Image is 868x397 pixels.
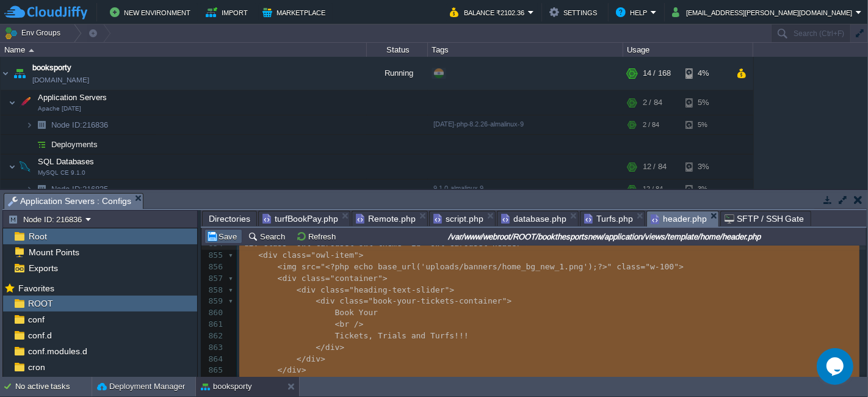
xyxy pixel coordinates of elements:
img: AMDAwAAAACH5BAEAAAAALAAAAAABAAEAAAICRAEAOw== [26,180,33,198]
div: 12 / 84 [643,155,667,179]
a: SQL DatabasesMySQL CE 9.1.0 [37,157,96,166]
a: Favorites [16,283,56,293]
button: Marketplace [262,5,329,20]
span: class [320,285,344,294]
div: Running [367,57,428,90]
span: "owl-item" [311,250,358,260]
li: /var/www/webroot/ROOT/bookthesportsnew/application/views/home/turfBookPay.php [258,211,350,226]
div: 5% [685,90,725,115]
li: /var/www/webroot/ROOT/bookthesportsnew/application/views/template/home/script.php [429,211,496,226]
span: " [320,262,325,271]
span: = [641,262,646,271]
span: div [306,354,320,363]
span: < [278,262,283,271]
div: 858 [201,285,226,296]
div: 866 [201,376,226,388]
a: Deployments [50,139,99,150]
span: [DATE]-php-8.2.26-almalinux-9 [433,120,524,128]
span: "heading-text-slider" [349,285,449,294]
span: br [339,319,349,329]
span: script.php [433,211,483,226]
span: Directories [209,211,250,226]
span: > [339,343,344,352]
span: Book Your [239,308,378,317]
div: 3% [685,155,725,179]
span: Tickets, Trials and Turfs!!! [239,331,469,340]
div: 14 / 168 [643,57,671,90]
span: </ [316,343,325,352]
span: div [263,250,277,260]
span: > [302,365,306,374]
button: Node ID: 216836 [8,214,85,225]
span: /> [354,319,364,329]
span: "book-your-tickets-container" [368,296,507,305]
div: Status [367,43,427,57]
span: = [344,285,349,294]
a: Exports [26,263,60,274]
span: database.php [501,211,566,226]
div: 859 [201,296,226,307]
span: </ [297,354,306,363]
div: 12 / 84 [643,180,663,198]
img: AMDAwAAAACH5BAEAAAAALAAAAAABAAEAAAICRAEAOw== [33,115,50,134]
div: 856 [201,261,226,273]
div: 863 [201,342,226,354]
span: 9.1.0-almalinux-9 [433,184,483,192]
button: Env Groups [4,24,65,42]
span: div [282,274,296,283]
button: New Environment [110,5,194,20]
span: Application Servers : Configs [8,194,131,209]
div: 865 [201,365,226,376]
div: 2 / 84 [643,115,659,134]
a: Root [26,231,49,242]
div: 5% [685,115,725,134]
span: = [306,250,311,260]
span: > [320,354,325,363]
button: Settings [549,5,601,20]
a: booksporty [32,62,71,74]
span: conf.modules.d [26,346,89,357]
a: conf [26,314,46,325]
span: turfBookPay.php [262,211,338,226]
a: cron [26,362,47,373]
span: ( [416,262,421,271]
span: SFTP / SSH Gate [725,211,805,226]
span: div [320,296,335,305]
li: /var/www/webroot/ROOT/bookthesportsnew/application/controllers/Turfs.php [580,211,645,226]
img: CloudJiffy [4,5,87,20]
img: AMDAwAAAACH5BAEAAAAALAAAAAABAAEAAAICRAEAOw== [1,57,10,90]
span: = [325,274,330,283]
span: Node ID: [51,120,82,129]
li: /var/www/webroot/ROOT/bookthesportsnew/application/views/template/home/header.php [646,211,719,226]
span: class [302,274,325,283]
span: </ [278,365,288,374]
span: img [282,262,296,271]
a: Mount Points [26,247,81,258]
span: 216836 [50,120,110,130]
div: 2 / 84 [643,90,662,115]
span: ?> [598,262,607,271]
a: ROOT [26,298,55,309]
a: Node ID:216835 [50,184,110,194]
span: 'uploads/banners/home_bg_new_1.png' [421,262,588,271]
li: /var/www/webroot/ROOT/bookthesportsnew/application/controllers/Remote.php [352,211,428,226]
button: Balance ₹2102.36 [450,5,528,20]
span: div [325,343,339,352]
div: 860 [201,307,226,319]
img: AMDAwAAAACH5BAEAAAAALAAAAAABAAEAAAICRAEAOw== [16,155,34,179]
button: booksporty [201,381,252,393]
button: Search [248,231,289,242]
span: echo [354,262,373,271]
img: AMDAwAAAACH5BAEAAAAALAAAAAABAAEAAAICRAEAOw== [33,180,50,198]
div: 861 [201,319,226,330]
span: Favorites [16,283,56,294]
span: < [335,319,340,329]
li: /var/www/webroot/ROOT/bookthesportsnew/application/config/database.php [497,211,579,226]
